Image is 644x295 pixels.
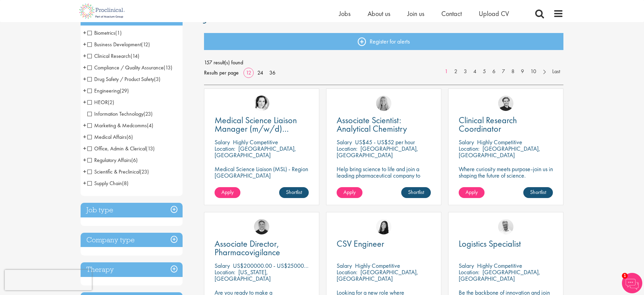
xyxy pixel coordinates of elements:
[87,180,122,187] span: Supply Chain
[164,64,172,71] span: (13)
[83,178,86,188] span: +
[83,51,86,61] span: +
[87,64,172,71] span: Compliance / Quality Assurance
[368,9,390,18] a: About us
[279,187,309,198] a: Shortlist
[376,219,391,234] img: Numhom Sudsok
[459,262,474,269] span: Salary
[87,168,149,175] span: Scientific & Preclinical
[376,96,391,111] img: Shannon Briggs
[254,96,269,111] img: Greta Prestel
[401,187,431,198] a: Shortlist
[215,166,309,179] p: Medical Science Liaison (MSL) - Region [GEOGRAPHIC_DATA]
[459,138,474,146] span: Salary
[459,166,553,179] p: Where curiosity meets purpose-join us in shaping the future of science.
[83,28,86,38] span: +
[87,76,160,83] span: Drug Safety / Product Safety
[140,168,149,175] span: (23)
[337,116,431,133] a: Associate Scientist: Analytical Chemistry
[337,240,431,248] a: CSV Engineer
[215,138,230,146] span: Salary
[459,116,553,133] a: Clinical Research Coordinator
[143,110,153,117] span: (23)
[83,155,86,165] span: +
[87,29,122,36] span: Biometrics
[441,9,462,18] a: Contact
[337,166,431,198] p: Help bring science to life and join a leading pharmaceutical company to play a key role in delive...
[523,187,553,198] a: Shortlist
[215,268,271,282] p: [US_STATE], [GEOGRAPHIC_DATA]
[215,145,296,159] p: [GEOGRAPHIC_DATA], [GEOGRAPHIC_DATA]
[87,99,114,106] span: HEOR
[215,187,240,198] a: Apply
[115,29,122,36] span: (1)
[204,58,564,68] span: 157 result(s) found
[498,219,513,234] img: Joshua Bye
[131,52,139,60] span: (14)
[243,69,254,76] a: 12
[87,122,147,129] span: Marketing & Medcomms
[83,62,86,72] span: +
[108,99,114,106] span: (2)
[337,268,357,276] span: Location:
[459,268,479,276] span: Location:
[337,145,418,159] p: [GEOGRAPHIC_DATA], [GEOGRAPHIC_DATA]
[337,268,418,282] p: [GEOGRAPHIC_DATA], [GEOGRAPHIC_DATA]
[83,143,86,153] span: +
[83,166,86,177] span: +
[233,262,341,269] p: US$200000.00 - US$250000.00 per annum
[131,157,138,164] span: (6)
[83,97,86,107] span: +
[451,68,461,76] a: 2
[81,233,183,247] h3: Company type
[215,116,309,133] a: Medical Science Liaison Manager (m/w/d) Nephrologie
[87,110,153,117] span: Information Technology
[470,68,480,76] a: 4
[81,203,183,217] h3: Job type
[146,145,155,152] span: (13)
[87,133,126,141] span: Medical Affairs
[87,157,131,164] span: Regulatory Affairs
[407,9,424,18] a: Join us
[337,114,407,134] span: Associate Scientist: Analytical Chemistry
[508,68,518,76] a: 8
[337,187,362,198] a: Apply
[622,273,628,279] span: 1
[147,122,153,129] span: (4)
[83,74,86,84] span: +
[215,268,235,276] span: Location:
[221,189,234,196] span: Apply
[254,219,269,234] img: Bo Forsen
[459,268,540,282] p: [GEOGRAPHIC_DATA], [GEOGRAPHIC_DATA]
[87,122,153,129] span: Marketing & Medcomms
[233,138,278,146] p: Highly Competitive
[479,68,489,76] a: 5
[549,68,563,76] a: Last
[459,238,521,249] span: Logistics Specialist
[87,99,108,106] span: HEOR
[343,189,356,196] span: Apply
[5,270,92,290] iframe: reCAPTCHA
[87,41,141,48] span: Business Development
[215,238,280,258] span: Associate Director, Pharmacovigilance
[215,262,230,269] span: Salary
[441,68,451,76] a: 1
[83,132,86,142] span: +
[87,52,131,60] span: Clinical Research
[479,9,509,18] a: Upload CV
[459,145,540,159] p: [GEOGRAPHIC_DATA], [GEOGRAPHIC_DATA]
[622,273,642,293] img: Chatbot
[339,9,351,18] a: Jobs
[459,114,517,134] span: Clinical Research Coordinator
[465,189,478,196] span: Apply
[87,64,164,71] span: Compliance / Quality Assurance
[87,110,143,117] span: Information Technology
